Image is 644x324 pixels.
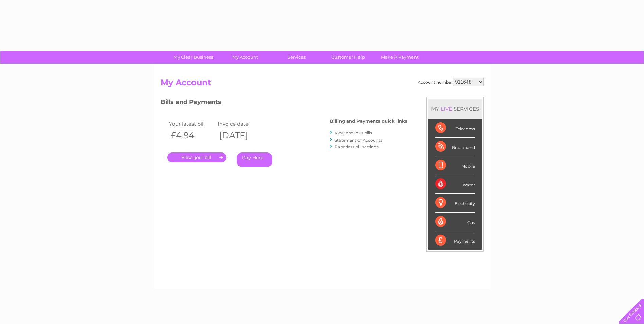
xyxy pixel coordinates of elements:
[335,130,372,136] a: View previous bills
[167,152,226,162] a: .
[435,119,475,138] div: Telecoms
[320,51,376,64] a: Customer Help
[330,119,407,124] h4: Billing and Payments quick links
[161,97,407,109] h3: Bills and Payments
[372,51,428,64] a: Make A Payment
[216,119,265,128] td: Invoice date
[435,156,475,175] div: Mobile
[335,138,382,143] a: Statement of Accounts
[435,194,475,212] div: Electricity
[418,78,484,86] div: Account number
[428,99,482,119] div: MY SERVICES
[165,51,221,64] a: My Clear Business
[435,213,475,231] div: Gas
[161,78,484,91] h2: My Account
[216,128,265,142] th: [DATE]
[335,144,379,149] a: Paperless bill settings
[435,231,475,250] div: Payments
[237,152,272,167] a: Pay Here
[167,128,216,142] th: £4.94
[435,138,475,156] div: Broadband
[439,106,454,112] div: LIVE
[167,119,216,128] td: Your latest bill
[217,51,273,64] a: My Account
[435,175,475,194] div: Water
[269,51,325,64] a: Services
